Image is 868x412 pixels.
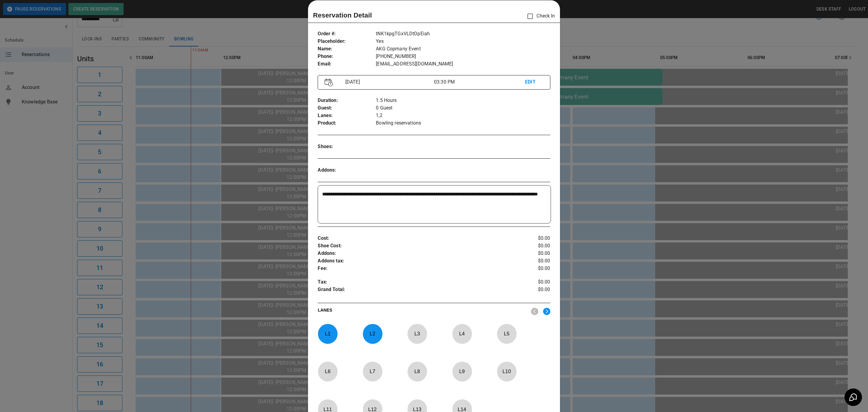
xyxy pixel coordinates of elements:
[318,265,511,272] p: Fee :
[318,327,338,341] p: L 1
[376,45,550,53] p: AKG Copmany Event
[318,235,511,242] p: Cost :
[318,60,376,68] p: Email :
[363,327,382,341] p: L 2
[376,97,550,104] p: 1.5 Hours
[318,278,511,286] p: Tax :
[497,327,517,341] p: L 5
[318,286,511,295] p: Grand Total :
[524,10,555,23] p: Check In
[407,364,427,379] p: L 8
[318,257,511,265] p: Addons tax :
[376,30,550,38] p: tNK1kpgTGxVLDtDpEiah
[318,166,376,174] p: Addons :
[434,78,525,86] p: 03:30 PM
[531,308,538,315] img: nav_left.svg
[318,45,376,53] p: Name :
[543,308,550,315] img: right.svg
[318,143,376,151] p: Shoes :
[318,38,376,45] p: Placeholder :
[318,30,376,38] p: Order # :
[511,286,550,295] p: $0.00
[318,364,338,379] p: L 6
[318,250,511,257] p: Addons :
[376,38,550,45] p: Yes
[511,265,550,272] p: $0.00
[511,278,550,286] p: $0.00
[452,327,472,341] p: L 4
[363,364,382,379] p: L 7
[511,257,550,265] p: $0.00
[325,78,333,87] img: Vector
[318,53,376,60] p: Phone :
[407,327,427,341] p: L 3
[318,242,511,250] p: Shoe Cost :
[452,364,472,379] p: L 9
[376,53,550,60] p: [PHONE_NUMBER]
[313,10,372,20] p: Reservation Detail
[376,104,550,112] p: 0 Guest
[318,307,526,315] p: LANES
[511,235,550,242] p: $0.00
[318,97,376,104] p: Duration :
[318,104,376,112] p: Guest :
[511,242,550,250] p: $0.00
[318,119,376,127] p: Product :
[497,364,517,379] p: L 10
[318,112,376,119] p: Lanes :
[376,60,550,68] p: [EMAIL_ADDRESS][DOMAIN_NAME]
[376,112,550,119] p: 1,2
[376,119,550,127] p: Bowling reservations
[511,250,550,257] p: $0.00
[343,78,434,86] p: [DATE]
[525,78,543,86] p: EDIT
